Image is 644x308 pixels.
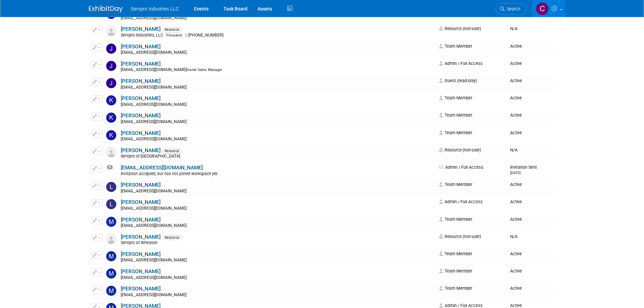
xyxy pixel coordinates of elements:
[439,165,483,170] span: Admin / Full Access
[106,113,116,123] img: Kim Cunha
[121,61,161,67] a: [PERSON_NAME]
[121,286,161,292] a: [PERSON_NAME]
[106,95,116,105] img: Kevin Wofford
[121,251,161,257] a: [PERSON_NAME]
[121,258,435,263] div: [EMAIL_ADDRESS][DOMAIN_NAME]
[121,67,435,73] div: [EMAIL_ADDRESS][DOMAIN_NAME]
[439,147,481,152] span: Resource (non-user)
[131,6,179,11] span: Servpro Industries LLC
[106,44,116,54] img: jordan Thompson
[121,199,161,205] a: [PERSON_NAME]
[106,130,116,140] img: Kris Overstreet
[439,234,481,239] span: Resource (non-user)
[439,26,481,31] span: Resource (non-user)
[121,95,161,101] a: [PERSON_NAME]
[510,286,522,291] span: Active
[510,199,522,204] span: Active
[121,268,161,275] a: [PERSON_NAME]
[121,50,435,55] div: [EMAIL_ADDRESS][DOMAIN_NAME]
[187,68,222,72] span: Inside Sales Manager
[510,95,522,100] span: Active
[106,286,116,296] img: Marta Scolaro
[121,234,161,240] a: [PERSON_NAME]
[439,199,483,204] span: Admin / Full Access
[439,44,472,49] span: Team Member
[121,102,435,108] div: [EMAIL_ADDRESS][DOMAIN_NAME]
[439,130,472,135] span: Team Member
[121,240,160,245] span: Servpro of Wheaton
[510,147,518,152] span: N/A
[186,33,187,38] span: |
[121,206,435,211] div: [EMAIL_ADDRESS][DOMAIN_NAME]
[121,292,435,298] div: [EMAIL_ADDRESS][DOMAIN_NAME]
[121,33,165,38] span: Servpro Industries, LLC
[439,286,472,291] span: Team Member
[121,165,203,171] a: [EMAIL_ADDRESS][DOMAIN_NAME]
[439,113,472,118] span: Team Member
[121,147,161,153] a: [PERSON_NAME]
[510,182,522,187] span: Active
[510,78,522,83] span: Active
[510,165,537,175] span: Invitation Sent
[121,182,161,188] a: [PERSON_NAME]
[510,251,522,256] span: Active
[166,33,183,38] span: President
[536,2,549,15] img: Chris Chassagneux
[106,26,116,36] img: Resource
[439,78,477,83] span: Guest (read-only)
[121,130,161,136] a: [PERSON_NAME]
[505,6,520,11] span: Search
[510,130,522,135] span: Active
[106,234,116,244] img: Resource
[163,27,182,32] span: Resource
[510,234,518,239] span: N/A
[106,251,116,261] img: Maria Robertson
[121,113,161,119] a: [PERSON_NAME]
[510,268,522,274] span: Active
[439,95,472,100] span: Team Member
[106,78,116,88] img: Joy Wald
[510,26,518,31] span: N/A
[121,137,435,142] div: [EMAIL_ADDRESS][DOMAIN_NAME]
[163,149,182,153] span: Resource
[121,217,161,223] a: [PERSON_NAME]
[187,33,225,38] span: [PHONE_NUMBER]
[510,113,522,118] span: Active
[510,61,522,66] span: Active
[121,171,435,177] div: Invitation accepted, but has not joined workspace yet.
[121,26,161,32] a: [PERSON_NAME]
[106,199,116,209] img: Lisa Hudson
[121,275,435,281] div: [EMAIL_ADDRESS][DOMAIN_NAME]
[510,303,522,308] span: Active
[121,44,161,50] a: [PERSON_NAME]
[106,268,116,279] img: Mark Bristol
[510,171,521,175] small: [DATE]
[106,182,116,192] img: Lindsey Andrews
[439,217,472,222] span: Team Member
[121,119,435,125] div: [EMAIL_ADDRESS][DOMAIN_NAME]
[121,78,161,84] a: [PERSON_NAME]
[439,251,472,256] span: Team Member
[163,235,182,240] span: Resource
[106,217,116,227] img: Mandi Green
[510,217,522,222] span: Active
[121,16,435,21] div: [EMAIL_ADDRESS][DOMAIN_NAME]
[496,3,527,15] a: Search
[439,268,472,274] span: Team Member
[121,154,182,159] span: Servpro of [GEOGRAPHIC_DATA]
[106,147,116,158] img: Resource
[106,61,116,71] img: Joshua Parrish
[510,44,522,49] span: Active
[439,61,483,66] span: Admin / Full Access
[439,303,483,308] span: Admin / Full Access
[121,223,435,229] div: [EMAIL_ADDRESS][DOMAIN_NAME]
[89,6,123,13] img: ExhibitDay
[121,85,435,90] div: [EMAIL_ADDRESS][DOMAIN_NAME]
[439,182,472,187] span: Team Member
[121,189,435,194] div: [EMAIL_ADDRESS][DOMAIN_NAME]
